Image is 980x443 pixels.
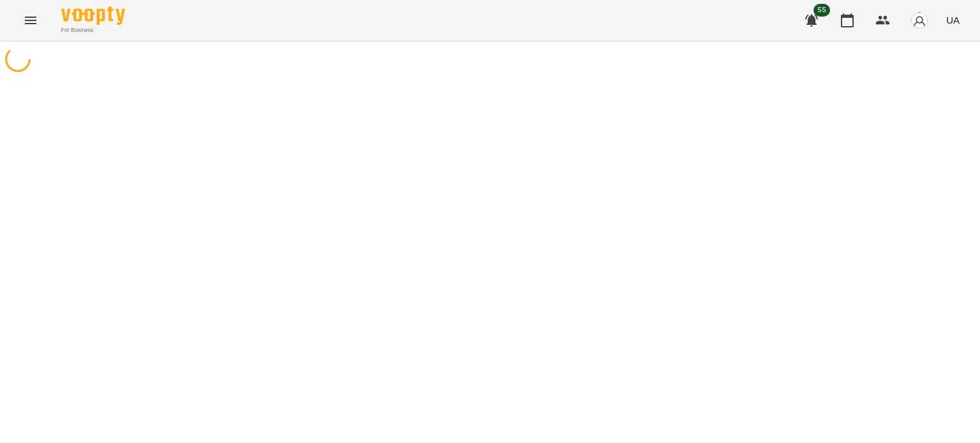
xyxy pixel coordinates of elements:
span: For Business [61,26,125,34]
button: Menu [15,5,46,36]
img: Voopty Logo [61,6,125,25]
button: UA [941,8,965,32]
span: UA [946,13,960,27]
img: avatar_s.png [910,11,928,29]
span: 55 [813,4,830,17]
